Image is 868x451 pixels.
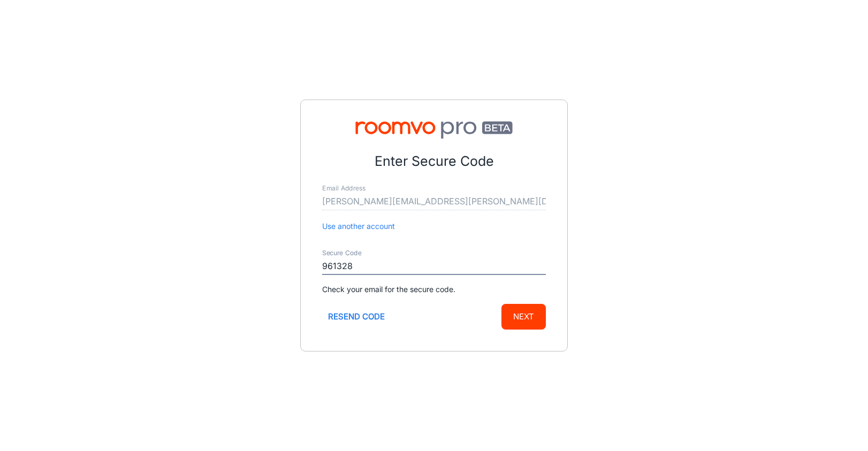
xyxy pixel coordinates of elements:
img: Roomvo PRO Beta [322,121,546,139]
button: Next [501,304,546,330]
p: Enter Secure Code [322,151,546,172]
p: Check your email for the secure code. [322,284,546,295]
button: Resend code [322,304,391,330]
label: Secure Code [322,249,362,258]
label: Email Address [322,184,366,193]
button: Use another account [322,220,395,232]
input: Enter secure code [322,258,546,275]
input: myname@example.com [322,193,546,210]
